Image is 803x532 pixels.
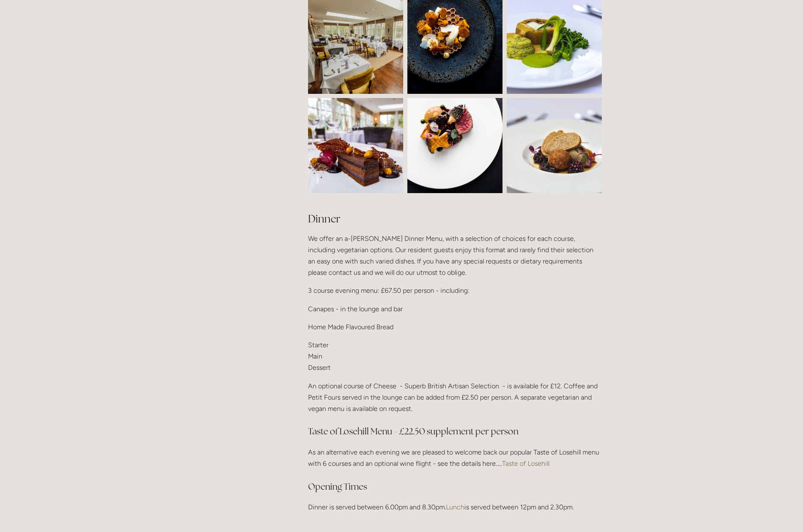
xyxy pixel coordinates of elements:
p: Canapes - in the lounge and bar [308,303,602,315]
p: As an alternative each evening we are pleased to welcome back our popular Taste of Losehill menu ... [308,447,602,469]
p: Home Made Flavoured Bread [308,321,602,333]
p: We offer an a-[PERSON_NAME] Dinner Menu, with a selection of choices for each course, including v... [308,233,602,279]
a: Lunch [446,503,464,511]
img: October 2021 (13).jpg [292,98,435,193]
h3: Opening Times [308,478,602,495]
p: Dinner is served between 6.00pm and 8.30pm. is served between 12pm and 2.30pm. [308,501,602,513]
p: Starter Main Dessert [308,339,602,374]
p: 3 course evening menu: £67.50 per person - including: [308,285,602,296]
p: An optional course of Cheese - Superb British Artisan Selection - is available for £12. Coffee an... [308,380,602,415]
h2: Dinner [308,212,602,226]
h3: Taste of Losehill Menu - £22.50 supplement per person [308,423,602,440]
img: DSC_8057b.jpg [407,98,544,193]
img: October 2021 (10).jpg [483,98,626,193]
a: Taste of Losehill [502,460,549,467]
